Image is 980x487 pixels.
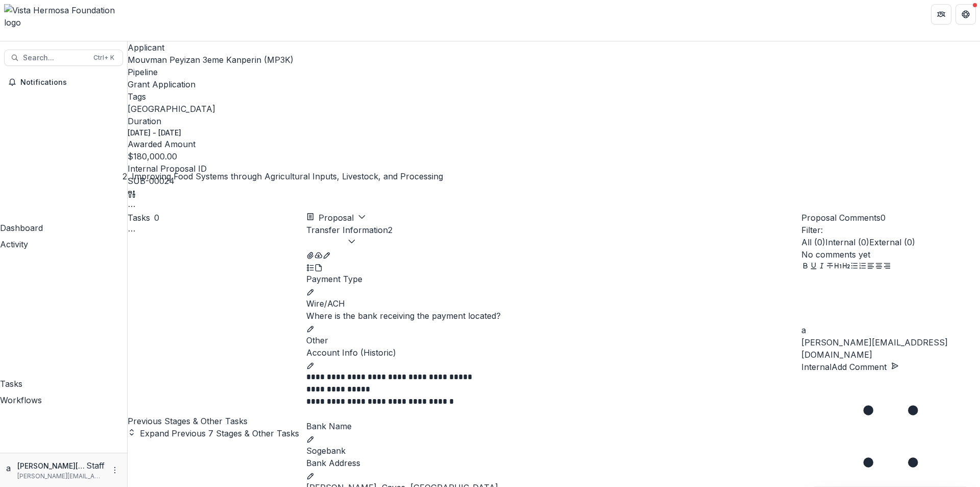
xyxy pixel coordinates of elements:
[842,262,850,270] button: Heading 2
[801,248,980,261] p: No comments yet
[306,261,314,273] button: Plaintext view
[318,213,354,223] span: Proposal
[17,460,86,471] p: [PERSON_NAME][EMAIL_ADDRESS][DOMAIN_NAME]
[801,361,831,373] button: Internal
[91,52,116,63] div: Ctrl + K
[306,212,366,224] button: Proposal
[880,213,886,223] span: 0
[883,262,891,270] button: Align Right
[128,104,215,114] span: [GEOGRAPHIC_DATA]
[831,361,899,373] button: Add Comment
[306,445,801,457] p: Sogebank
[306,273,801,285] p: Payment Type
[128,427,299,439] button: Expand Previous 7 Stages & Other Tasks
[826,262,834,270] button: Strike
[810,262,818,270] button: Underline
[825,237,869,247] span: Internal ( 0 )
[128,115,980,127] p: Duration
[306,420,801,432] p: Bank Name
[128,212,150,224] h3: Tasks
[323,248,331,261] button: Edit as form
[306,322,314,334] button: edit
[306,346,801,359] p: Account Info (Historic)
[17,472,105,481] p: [PERSON_NAME][EMAIL_ADDRESS][DOMAIN_NAME]
[306,248,314,261] button: View Attached Files
[801,237,825,247] span: All ( 0 )
[128,41,980,54] p: Applicant
[801,324,980,336] div: anveet@trytemelio.com
[132,170,443,182] div: Improving Food Systems through Agricultural Inputs, Livestock, and Processing
[128,78,195,90] p: Grant Application
[4,4,124,29] img: Vista Hermosa Foundation logo
[128,224,136,236] button: Toggle View Cancelled Tasks
[6,462,13,474] div: anveet@trytemelio.com
[801,212,886,224] button: Proposal Comments
[306,457,801,469] p: Bank Address
[869,237,915,247] span: External ( 0 )
[4,50,123,66] button: Search...
[931,4,951,25] button: Partners
[128,66,980,78] p: Pipeline
[20,78,119,87] span: Notifications
[801,224,980,236] p: Filter:
[128,163,980,175] p: Internal Proposal ID
[306,469,314,481] button: edit
[306,297,801,310] p: Wire/ACH
[850,262,859,270] button: Bullet List
[875,262,883,270] button: Align Center
[306,310,801,322] p: Where is the bank receiving the payment located?
[306,359,314,371] button: edit
[4,74,123,90] button: Notifications
[128,138,980,150] p: Awarded Amount
[306,224,393,248] button: Transfer Information2
[306,225,388,235] span: Transfer Information
[128,90,980,103] p: Tags
[834,262,842,270] button: Heading 1
[801,262,810,270] button: Bold
[306,432,314,445] button: edit
[154,213,159,223] span: 0
[314,261,323,273] button: PDF view
[955,4,976,25] button: Get Help
[306,285,314,297] button: edit
[128,127,181,138] p: [DATE] - [DATE]
[801,336,980,361] p: [PERSON_NAME][EMAIL_ADDRESS][DOMAIN_NAME]
[23,54,87,62] span: Search...
[388,225,393,235] span: 2
[818,262,826,270] button: Italicize
[128,55,293,65] a: Mouvman Peyizan 3eme Kanperin (MP3K)
[86,459,105,472] p: Staff
[867,262,875,270] button: Align Left
[859,262,867,270] button: Ordered List
[306,334,801,346] p: Other
[128,150,177,163] p: $180,000.00
[128,415,306,427] h4: Previous Stages & Other Tasks
[109,464,121,476] button: More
